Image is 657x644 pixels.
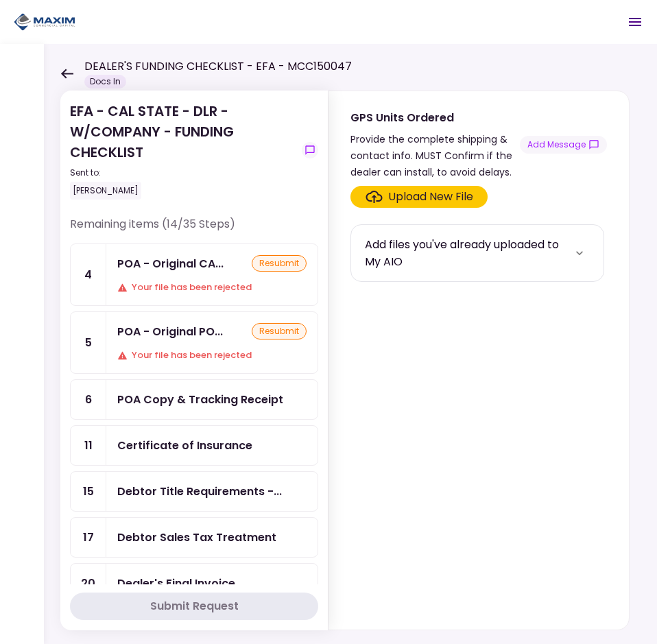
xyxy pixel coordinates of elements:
a: 5POA - Original POA (not CA or GA)resubmitYour file has been rejected [70,311,318,374]
div: EFA - CAL STATE - DLR - W/COMPANY - FUNDING CHECKLIST [70,101,296,200]
div: Certificate of Insurance [117,437,252,454]
button: show-messages [302,142,318,158]
div: Submit Request [150,598,239,615]
div: resubmit [252,255,307,272]
div: [PERSON_NAME] [70,182,141,200]
div: POA Copy & Tracking Receipt [117,391,283,408]
div: 20 [71,564,106,603]
span: Click here to upload the required document [350,186,488,208]
div: Provide the complete shipping & contact info. MUST Confirm if the dealer can install, to avoid de... [350,131,520,180]
div: 15 [71,472,106,511]
a: 6POA Copy & Tracking Receipt [70,379,318,420]
div: Upload New File [388,189,473,205]
a: 17Debtor Sales Tax Treatment [70,517,318,558]
div: Remaining items (14/35 Steps) [70,216,318,243]
img: Partner icon [14,12,75,32]
div: 5 [71,312,106,373]
button: show-messages [520,136,607,154]
h1: DEALER'S FUNDING CHECKLIST - EFA - MCC150047 [84,58,352,75]
div: Docs In [84,75,126,88]
div: Your file has been rejected [117,281,307,294]
button: more [569,243,590,263]
div: 11 [71,426,106,465]
div: Your file has been rejected [117,348,307,362]
div: Debtor Title Requirements - Proof of IRP or Exemption [117,483,282,500]
div: POA - Original POA (not CA or GA) [117,323,223,340]
div: GPS Units OrderedProvide the complete shipping & contact info. MUST Confirm if the dealer can ins... [328,91,630,630]
button: Submit Request [70,593,318,620]
div: POA - Original CA Reg260, Reg256, & Reg4008 [117,255,224,272]
div: 6 [71,380,106,419]
div: Dealer's Final Invoice [117,575,235,592]
a: 15Debtor Title Requirements - Proof of IRP or Exemption [70,471,318,512]
div: Add files you've already uploaded to My AIO [365,236,569,270]
div: GPS Units Ordered [350,109,520,126]
div: 4 [71,244,106,305]
div: 17 [71,518,106,557]
a: 4POA - Original CA Reg260, Reg256, & Reg4008resubmitYour file has been rejected [70,243,318,306]
div: resubmit [252,323,307,339]
a: 11Certificate of Insurance [70,425,318,466]
a: 20Dealer's Final Invoice [70,563,318,604]
div: Sent to: [70,167,296,179]
button: Open menu [619,5,652,38]
div: Debtor Sales Tax Treatment [117,529,276,546]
